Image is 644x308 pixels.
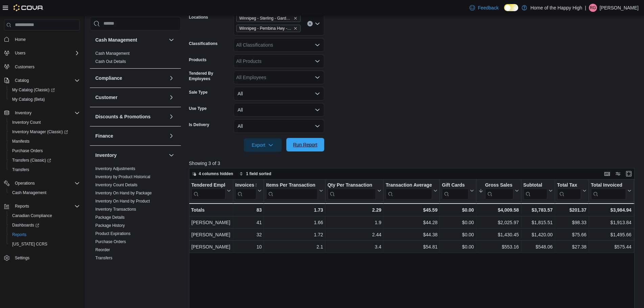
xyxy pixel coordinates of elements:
[189,90,208,95] label: Sale Type
[7,156,82,165] a: Transfers (Classic)
[234,103,324,117] button: All
[199,171,233,176] span: 4 columns hidden
[9,212,55,220] a: Canadian Compliance
[95,215,125,220] span: Package Details
[523,218,553,227] div: $1,815.51
[12,202,80,210] span: Reports
[9,147,46,155] a: Purchase Orders
[591,182,631,199] button: Total Invoiced
[95,174,150,179] a: Inventory by Product Historical
[95,223,125,228] a: Package History
[95,51,129,56] a: Cash Management
[9,221,42,229] a: Dashboards
[9,166,32,174] a: Transfers
[7,95,82,104] button: My Catalog (Beta)
[591,243,631,251] div: $575.44
[244,138,282,152] button: Export
[191,182,225,199] div: Tendered Employee
[557,182,581,188] div: Total Tax
[386,218,437,227] div: $44.28
[95,133,166,139] button: Finance
[9,86,80,94] span: My Catalog (Classic)
[386,182,432,199] div: Transaction Average
[523,182,553,199] button: Subtotal
[236,25,301,32] span: Winnipeg - Pembina Hwy - The Joint
[189,41,218,46] label: Classifications
[167,36,175,44] button: Cash Management
[167,151,175,159] button: Inventory
[12,241,47,247] span: [US_STATE] CCRS
[328,182,376,188] div: Qty Per Transaction
[12,109,80,117] span: Inventory
[95,152,117,159] h3: Inventory
[95,133,113,139] h3: Finance
[236,15,301,22] span: Winnipeg - Sterling - Garden Variety
[386,206,437,214] div: $45.59
[7,146,82,156] button: Purchase Orders
[478,218,519,227] div: $2,025.97
[4,32,80,281] nav: Complex example
[189,160,639,167] p: Showing 3 of 3
[95,199,150,204] a: Inventory On Hand by Product
[442,231,474,239] div: $0.00
[12,202,32,210] button: Reports
[12,148,43,153] span: Purchase Orders
[485,182,514,188] div: Gross Sales
[234,119,324,133] button: All
[266,218,323,227] div: 1.66
[191,243,231,251] div: [PERSON_NAME]
[1,76,82,85] button: Catalog
[1,48,82,58] button: Users
[95,239,126,244] a: Purchase Orders
[95,94,166,101] button: Customer
[234,87,324,100] button: All
[189,57,207,63] label: Products
[189,106,207,111] label: Use Type
[478,182,519,199] button: Gross Sales
[7,220,82,230] a: Dashboards
[7,188,82,197] button: Cash Management
[293,141,317,148] span: Run Report
[12,222,39,228] span: Dashboards
[95,247,110,253] span: Reorder
[9,189,49,197] a: Cash Management
[95,215,125,220] a: Package Details
[557,182,587,199] button: Total Tax
[235,182,262,199] button: Invoices Sold
[95,37,166,43] button: Cash Management
[15,37,26,42] span: Home
[315,42,320,48] button: Open list of options
[1,179,82,188] button: Operations
[9,128,80,136] span: Inventory Manager (Classic)
[235,182,256,188] div: Invoices Sold
[523,206,553,214] div: $3,783.57
[95,191,152,195] a: Inventory On Hand by Package
[9,147,80,155] span: Purchase Orders
[557,243,587,251] div: $27.38
[235,243,262,251] div: 10
[478,206,519,214] div: $4,009.58
[557,231,587,239] div: $75.66
[328,231,381,239] div: 2.44
[239,25,292,32] span: Winnipeg - Pembina Hwy - The Joint
[9,240,50,248] a: [US_STATE] CCRS
[235,231,262,239] div: 32
[167,74,175,82] button: Compliance
[523,182,547,199] div: Subtotal
[12,109,34,117] button: Inventory
[386,182,432,188] div: Transaction Average
[12,120,41,125] span: Inventory Count
[1,202,82,211] button: Reports
[293,26,297,30] button: Remove Winnipeg - Pembina Hwy - The Joint from selection in this group
[315,75,320,80] button: Open list of options
[12,139,29,144] span: Manifests
[95,231,130,236] span: Product Expirations
[386,182,437,199] button: Transaction Average
[9,156,54,164] a: Transfers (Classic)
[442,182,469,188] div: Gift Cards
[589,4,597,12] div: Ryan Gibbons
[386,231,437,239] div: $44.38
[266,182,323,199] button: Items Per Transaction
